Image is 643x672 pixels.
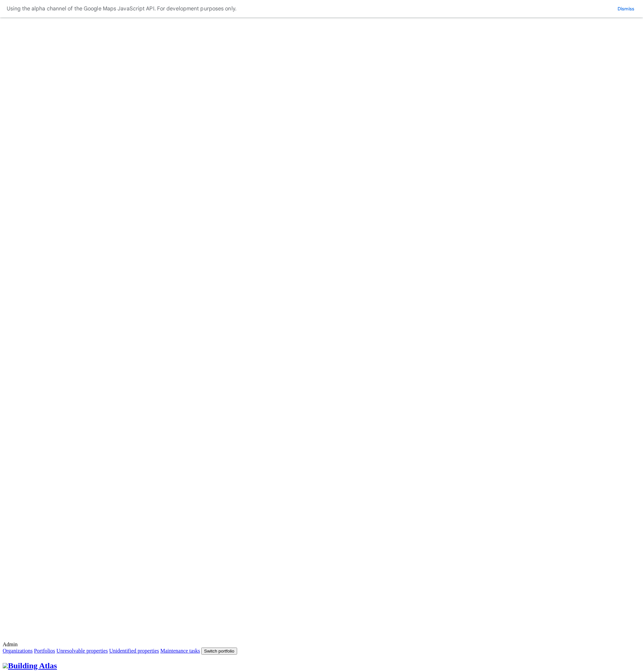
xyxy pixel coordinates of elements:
[34,648,55,654] a: Portfolios
[3,663,8,668] img: main-0bbd2752.svg
[160,648,200,654] a: Maintenance tasks
[7,4,236,13] div: Using the alpha channel of the Google Maps JavaScript API. For development purposes only.
[3,636,640,647] label: Admin
[57,648,108,654] a: Unresolvable properties
[201,648,237,655] button: Switch portfolio
[109,648,159,654] a: Unidentified properties
[3,661,57,670] a: Building Atlas
[616,5,636,12] button: Dismiss
[3,648,32,654] a: Organizations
